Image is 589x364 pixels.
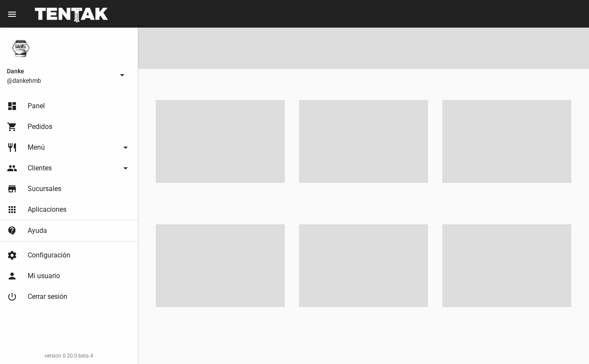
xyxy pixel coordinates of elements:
mat-icon: arrow_drop_down [117,70,127,80]
span: Clientes [28,164,52,173]
img: 1d4517d0-56da-456b-81f5-6111ccf01445.png [7,35,35,62]
mat-icon: shopping_cart [7,122,17,132]
mat-icon: settings [7,250,17,260]
span: Aplicaciones [28,205,66,214]
span: Ayuda [28,226,47,235]
span: Danke [7,66,113,76]
mat-icon: store [7,184,17,194]
mat-icon: people [7,163,17,173]
span: Sucursales [28,185,61,193]
span: Panel [28,102,45,110]
span: Configuración [28,251,70,260]
mat-icon: restaurant [7,142,17,153]
span: Menú [28,143,45,152]
span: Pedidos [28,122,52,131]
mat-icon: arrow_drop_down [120,142,131,153]
mat-icon: apps [7,204,17,215]
mat-icon: arrow_drop_down [120,163,131,173]
span: @dankehmb [7,76,113,85]
mat-icon: dashboard [7,101,17,111]
span: Mi usuario [28,272,60,280]
div: version 0.20.0-beta.4 [7,351,131,360]
span: Cerrar sesión [28,292,67,301]
mat-icon: menu [7,9,17,19]
mat-icon: person [7,271,17,281]
mat-icon: contact_support [7,226,17,236]
mat-icon: power_settings_new [7,292,17,302]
